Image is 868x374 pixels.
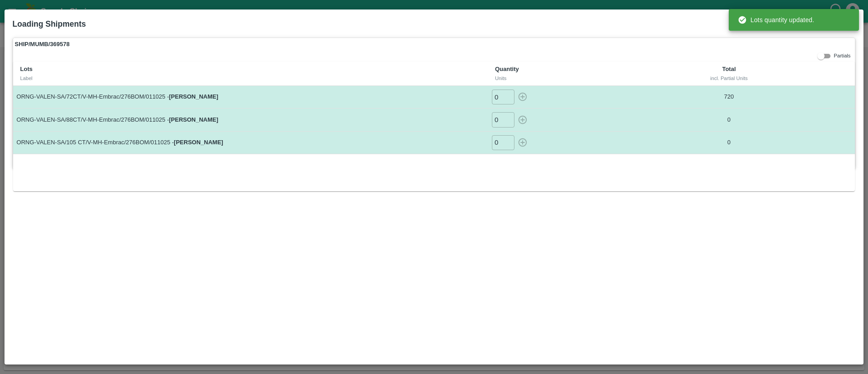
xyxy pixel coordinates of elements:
td: ORNG-VALEN-SA/88CT/V-MH-Embrac/276BOM/011025 - [13,109,488,131]
div: Label [20,74,481,82]
input: 0 [492,135,514,150]
p: 720 [659,93,799,101]
p: 0 [659,138,799,147]
div: Lots quantity updated. [738,12,814,28]
p: 0 [659,116,799,124]
strong: [PERSON_NAME] [169,116,218,123]
strong: [PERSON_NAME] [174,139,223,146]
input: 0 [492,112,514,127]
b: Quantity [495,66,519,72]
td: ORNG-VALEN-SA/105 CT/V-MH-Embrac/276BOM/011025 - [13,131,488,154]
b: Lots [20,66,33,72]
div: Partials [816,51,850,62]
b: Total [722,66,736,72]
strong: [PERSON_NAME] [169,93,218,100]
div: Units [495,74,648,82]
strong: SHIP/MUMB/369578 [15,40,70,49]
div: incl. Partial Units [662,74,795,82]
td: ORNG-VALEN-SA/72CT/V-MH-Embrac/276BOM/011025 - [13,85,488,108]
input: 0 [492,90,514,104]
b: Loading Shipments [13,19,86,28]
